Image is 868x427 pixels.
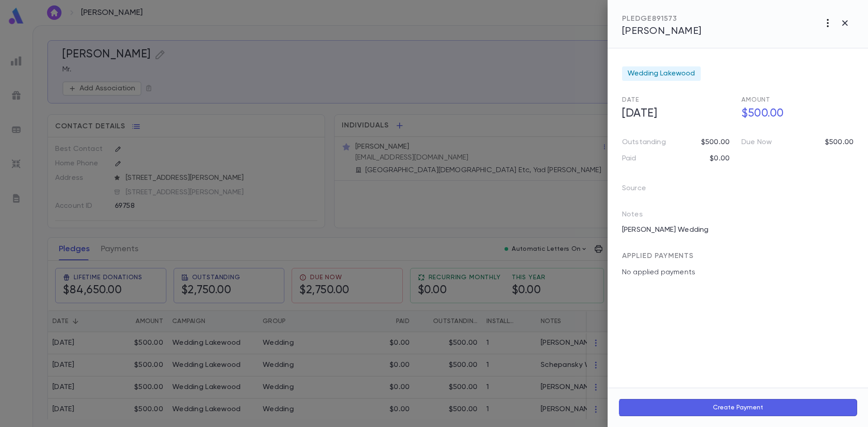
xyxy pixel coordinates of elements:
[710,154,730,163] p: $0.00
[617,223,854,237] div: [PERSON_NAME] Wedding
[622,138,666,147] p: Outstanding
[622,154,637,163] p: Paid
[622,210,643,223] p: Notes
[622,253,693,260] span: APPLIED PAYMENTS
[701,138,730,147] p: $500.00
[617,104,734,123] h5: [DATE]
[627,69,695,78] span: Wedding Lakewood
[736,104,854,123] h5: $500.00
[622,268,854,277] p: No applied payments
[622,97,639,103] span: Date
[622,66,701,81] div: Wedding Lakewood
[741,138,772,147] p: Due Now
[622,14,702,23] div: PLEDGE 891573
[741,97,770,103] span: Amount
[618,399,857,416] button: Create Payment
[622,26,702,36] span: [PERSON_NAME]
[622,181,660,199] p: Source
[825,138,854,147] p: $500.00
